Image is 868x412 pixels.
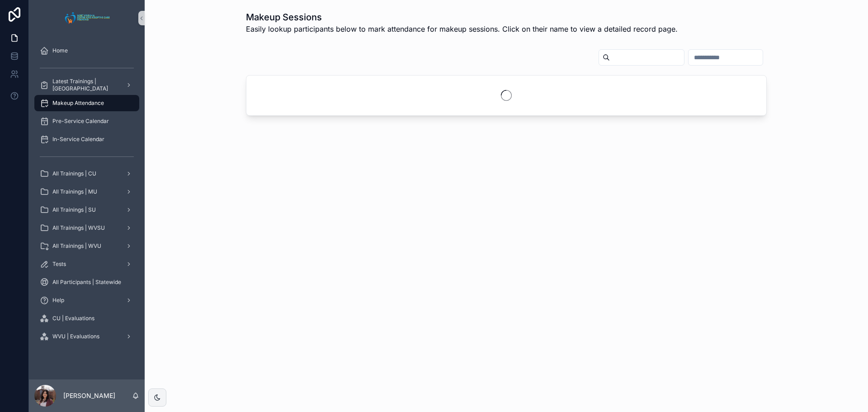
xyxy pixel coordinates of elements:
a: Makeup Attendance [34,95,139,111]
span: All Participants | Statewide [52,279,121,286]
span: Latest Trainings | [GEOGRAPHIC_DATA] [52,78,118,92]
span: All Trainings | WVSU [52,224,105,232]
img: App logo [62,11,112,25]
span: Home [52,47,68,54]
h1: Makeup Sessions [246,11,678,24]
a: All Participants | Statewide [34,274,139,290]
span: WVU | Evaluations [52,333,99,340]
a: WVU | Evaluations [34,328,139,345]
span: Easily lookup participants below to mark attendance for makeup sessions. Click on their name to v... [246,24,678,34]
span: Tests [52,260,66,268]
a: All Trainings | WVSU [34,220,139,236]
a: Pre-Service Calendar [34,113,139,129]
span: Makeup Attendance [52,99,104,107]
span: Help [52,297,64,304]
a: Tests [34,256,139,272]
a: Latest Trainings | [GEOGRAPHIC_DATA] [34,77,139,93]
a: All Trainings | SU [34,202,139,218]
p: [PERSON_NAME] [63,391,115,400]
span: All Trainings | CU [52,170,96,177]
a: CU | Evaluations [34,310,139,327]
a: All Trainings | WVU [34,238,139,254]
span: Pre-Service Calendar [52,118,109,125]
span: All Trainings | SU [52,206,96,213]
div: scrollable content [29,36,145,356]
a: Help [34,292,139,308]
span: All Trainings | WVU [52,242,101,250]
span: CU | Evaluations [52,315,94,322]
a: All Trainings | CU [34,166,139,182]
span: All Trainings | MU [52,188,97,195]
span: In-Service Calendar [52,136,104,143]
a: All Trainings | MU [34,184,139,200]
a: In-Service Calendar [34,131,139,147]
a: Home [34,43,139,59]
